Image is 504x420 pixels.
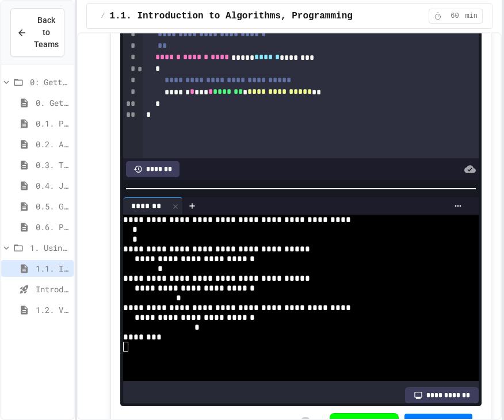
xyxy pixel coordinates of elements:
[10,8,64,57] button: Back to Teams
[36,283,69,295] span: Introduction to Algorithms, Programming, and Compilers
[36,180,69,192] span: 0.4. Java Development Environments
[36,117,69,129] span: 0.1. Preface
[36,138,69,150] span: 0.2. About the AP CSA Exam
[30,76,69,88] span: 0: Getting Started
[30,242,69,254] span: 1. Using Objects and Methods
[36,304,69,316] span: 1.2. Variables and Data Types
[101,12,105,21] span: /
[109,9,436,23] span: 1.1. Introduction to Algorithms, Programming, and Compilers
[36,159,69,171] span: 0.3. Transitioning from AP CSP to AP CSA
[465,12,478,21] span: min
[36,200,69,212] span: 0.5. Growth Mindset and Pair Programming
[36,262,69,274] span: 1.1. Introduction to Algorithms, Programming, and Compilers
[445,12,464,21] span: 60
[34,14,59,51] span: Back to Teams
[36,221,69,233] span: 0.6. Pretest for the AP CSA Exam
[36,97,69,109] span: 0. Getting Started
